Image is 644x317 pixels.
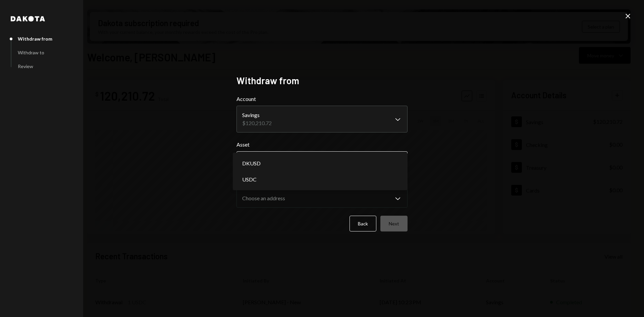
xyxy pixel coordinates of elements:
[236,189,408,208] button: Source Address
[18,50,44,55] div: Withdraw to
[242,159,261,167] span: DKUSD
[242,175,257,183] span: USDC
[236,151,408,170] button: Asset
[350,216,376,231] button: Back
[236,141,408,149] label: Asset
[18,36,52,42] div: Withdraw from
[18,63,33,69] div: Review
[236,74,408,87] h2: Withdraw from
[236,106,408,133] button: Account
[236,95,408,103] label: Account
